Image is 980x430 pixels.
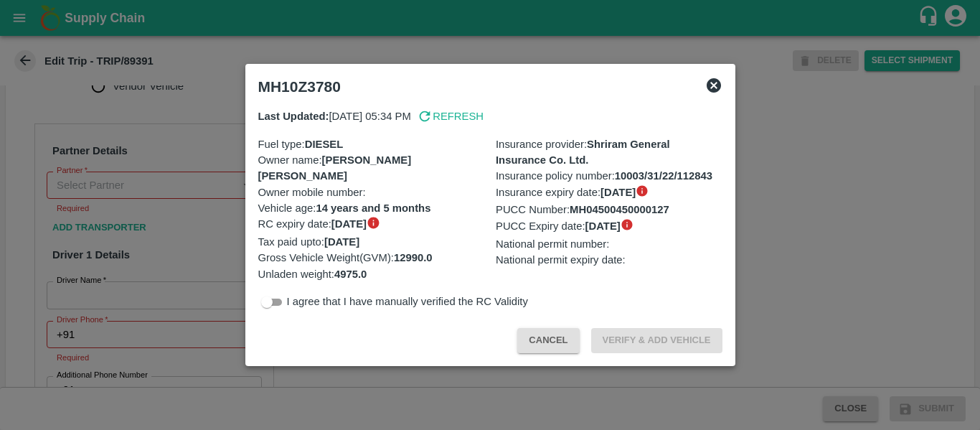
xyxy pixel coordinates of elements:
[258,200,485,216] p: Vehicle age :
[615,170,712,182] b: 10003/31/22/112843
[258,136,485,152] p: Fuel type :
[496,202,722,218] p: PUCC Number :
[496,136,722,169] p: Insurance provider :
[585,220,621,232] b: [DATE]
[258,152,485,184] p: Owner name :
[331,218,367,230] b: [DATE]
[517,328,579,353] button: Cancel
[316,202,430,214] b: 14 years and 5 months
[600,187,636,198] b: [DATE]
[394,252,433,263] b: 12990.0
[334,268,367,280] b: 4975.0
[258,111,329,122] b: Last Updated:
[324,236,359,248] b: [DATE]
[287,294,528,309] p: I agree that I have manually verified the RC Validity
[258,266,485,282] p: Unladen weight :
[433,108,484,124] p: Refresh
[258,234,485,250] p: Tax paid upto :
[258,250,485,266] p: Gross Vehicle Weight(GVM) :
[258,108,411,124] p: [DATE] 05:34 PM
[496,218,621,234] span: PUCC Expiry date :
[570,204,669,215] b: MH04500450000127
[258,154,412,182] b: [PERSON_NAME] [PERSON_NAME]
[258,78,341,95] b: MH10Z3780
[496,168,722,184] p: Insurance policy number :
[258,216,367,232] span: RC expiry date :
[496,184,636,200] span: Insurance expiry date :
[496,236,722,252] p: National permit number :
[496,139,670,166] b: Shriram General Insurance Co. Ltd.
[258,184,485,200] p: Owner mobile number :
[305,139,344,150] b: DIESEL
[496,252,626,268] span: National permit expiry date :
[417,108,484,124] button: Refresh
